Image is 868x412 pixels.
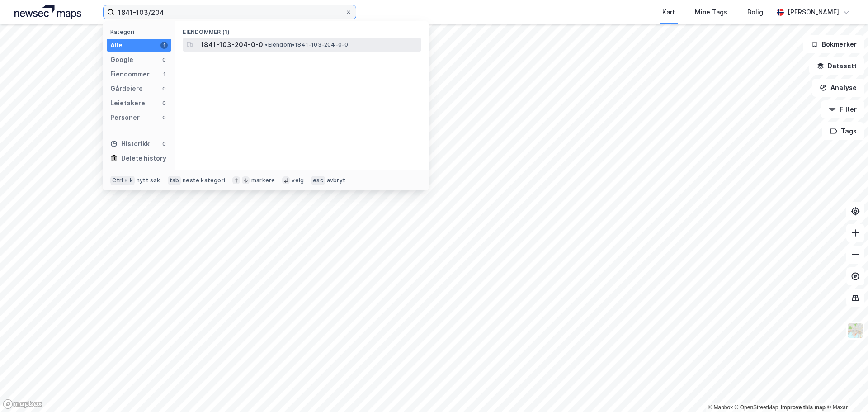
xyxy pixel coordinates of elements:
[708,404,733,411] a: Mapbox
[183,177,225,184] div: neste kategori
[110,54,133,65] div: Google
[110,40,123,51] div: Alle
[160,114,168,121] div: 0
[3,399,42,409] a: Mapbox homepage
[110,69,150,80] div: Eiendommer
[110,176,135,185] div: Ctrl + k
[14,5,81,19] img: logo.a4113a55bc3d86da70a041830d287a7e.svg
[821,100,864,118] button: Filter
[251,177,275,184] div: markere
[160,140,168,147] div: 0
[160,56,168,63] div: 0
[168,176,181,185] div: tab
[803,35,864,53] button: Bokmerker
[788,7,839,18] div: [PERSON_NAME]
[747,7,763,18] div: Bolig
[160,85,168,92] div: 0
[662,7,675,18] div: Kart
[110,83,143,94] div: Gårdeiere
[823,369,868,412] div: Kontrollprogram for chat
[160,42,168,49] div: 1
[809,57,864,75] button: Datasett
[110,138,150,149] div: Historikk
[327,177,345,184] div: avbryt
[265,41,268,48] span: •
[160,99,168,107] div: 0
[160,71,168,78] div: 1
[110,112,140,123] div: Personer
[201,39,263,50] span: 1841-103-204-0-0
[735,404,778,411] a: OpenStreetMap
[695,7,727,18] div: Mine Tags
[265,41,348,48] span: Eiendom • 1841-103-204-0-0
[847,322,864,339] img: Z
[311,176,325,185] div: esc
[114,5,345,19] input: Søk på adresse, matrikkel, gårdeiere, leietakere eller personer
[823,369,868,412] iframe: Chat Widget
[137,177,160,184] div: nytt søk
[175,21,429,38] div: Eiendommer (1)
[822,122,864,140] button: Tags
[110,28,171,35] div: Kategori
[292,177,304,184] div: velg
[781,404,826,411] a: Improve this map
[110,98,145,109] div: Leietakere
[812,79,864,97] button: Analyse
[121,153,166,164] div: Delete history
